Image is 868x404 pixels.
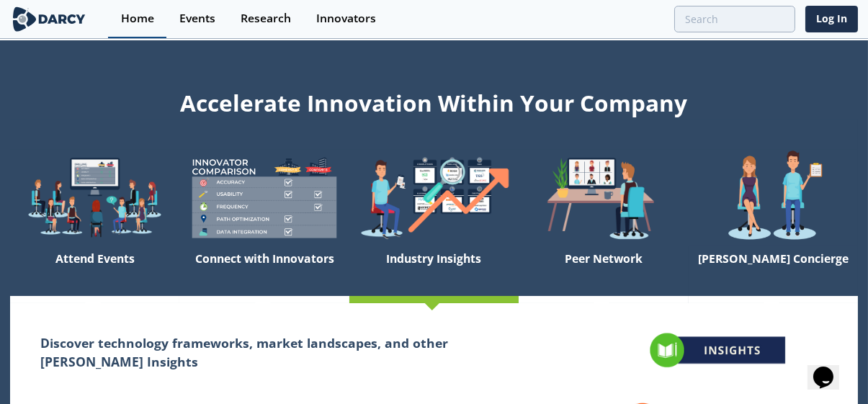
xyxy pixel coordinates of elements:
[179,246,349,296] div: Connect with Innovators
[10,246,179,296] div: Attend Events
[349,150,519,245] img: welcome-find-a12191a34a96034fcac36f4ff4d37733.png
[316,13,376,24] div: Innovators
[805,6,858,32] a: Log In
[10,150,179,245] img: welcome-explore-560578ff38cea7c86bcfe544b5e45342.png
[10,6,88,32] img: logo-wide.svg
[807,346,854,390] iframe: chat widget
[241,13,291,24] div: Research
[689,150,858,245] img: welcome-concierge-wide-20dccca83e9cbdbb601deee24fb8df72.png
[349,246,519,296] div: Industry Insights
[689,246,858,296] div: [PERSON_NAME] Concierge
[179,13,215,24] div: Events
[179,150,349,245] img: welcome-compare-1b687586299da8f117b7ac84fd957760.png
[519,150,688,245] img: welcome-attend-b816887fc24c32c29d1763c6e0ddb6e6.png
[674,6,795,32] input: Advanced Search
[121,13,154,24] div: Home
[519,246,688,296] div: Peer Network
[40,333,488,372] h2: Discover technology frameworks, market landscapes, and other [PERSON_NAME] Insights
[10,81,858,120] div: Accelerate Innovation Within Your Company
